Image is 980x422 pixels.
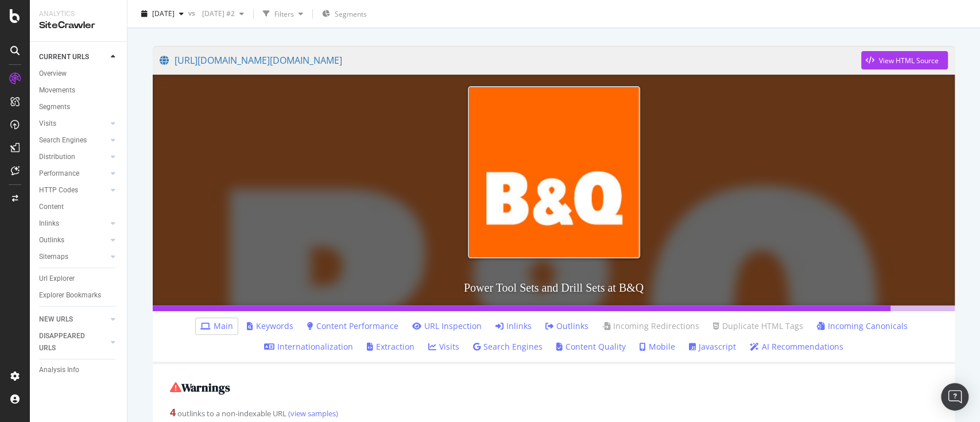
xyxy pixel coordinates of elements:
button: View HTML Source [861,51,948,69]
a: Search Engines [39,134,107,146]
a: Incoming Canonicals [817,320,908,332]
a: Extraction [367,341,415,353]
div: View HTML Source [879,56,939,65]
div: Explorer Bookmarks [39,289,101,301]
div: Analysis Info [39,364,79,376]
div: Outlinks [39,234,64,246]
a: Outlinks [545,320,588,332]
a: Url Explorer [39,273,119,285]
a: Internationalization [264,341,353,353]
div: SiteCrawler [39,19,118,32]
div: DISAPPEARED URLS [39,330,97,354]
a: Search Engines [473,341,543,353]
a: Overview [39,68,119,80]
div: Performance [39,168,79,180]
a: Keywords [247,320,293,332]
div: Sitemaps [39,251,68,263]
a: Main [200,320,233,332]
a: CURRENT URLS [39,51,107,63]
a: Duplicate HTML Tags [713,320,803,332]
div: CURRENT URLS [39,51,89,63]
div: Filters [274,9,294,18]
div: HTTP Codes [39,184,78,196]
div: NEW URLS [39,313,73,326]
a: Inlinks [495,320,532,332]
a: Segments [39,101,119,113]
a: (view samples) [286,408,338,419]
a: AI Recommendations [750,341,843,353]
h3: Power Tool Sets and Drill Sets at B&Q [153,270,955,305]
div: Open Intercom Messenger [941,383,969,411]
a: Content Performance [307,320,398,332]
button: [DATE] [137,5,188,23]
div: Segments [39,101,70,113]
a: [URL][DOMAIN_NAME][DOMAIN_NAME] [160,46,861,75]
a: Movements [39,84,119,96]
strong: 4 [170,405,176,419]
div: Distribution [39,151,75,163]
a: Mobile [640,341,675,353]
a: Sitemaps [39,251,107,263]
button: [DATE] #2 [197,5,249,23]
a: Inlinks [39,218,107,230]
a: Incoming Redirections [602,320,699,332]
div: Content [39,201,64,213]
span: 2025 Oct. 6th [152,9,175,18]
div: Search Engines [39,134,87,146]
button: Filters [258,5,308,23]
a: Visits [39,118,107,130]
a: Javascript [689,341,736,353]
div: Visits [39,118,56,130]
a: Content Quality [556,341,626,353]
a: Performance [39,168,107,180]
a: HTTP Codes [39,184,107,196]
a: URL Inspection [412,320,482,332]
a: DISAPPEARED URLS [39,330,107,354]
span: 2025 Sep. 15th #2 [197,9,235,18]
a: NEW URLS [39,313,107,326]
div: Overview [39,68,67,80]
span: Segments [335,9,367,19]
a: Outlinks [39,234,107,246]
a: Explorer Bookmarks [39,289,119,301]
div: Movements [39,84,75,96]
div: Inlinks [39,218,59,230]
span: vs [188,7,197,17]
a: Analysis Info [39,364,119,376]
button: Segments [317,5,371,23]
a: Content [39,201,119,213]
div: Url Explorer [39,273,75,285]
a: Distribution [39,151,107,163]
div: Analytics [39,9,118,19]
div: outlinks to a non-indexable URL [170,405,938,420]
a: Visits [428,341,459,353]
img: Power Tool Sets and Drill Sets at B&Q [468,86,640,258]
h2: Warnings [170,381,938,394]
